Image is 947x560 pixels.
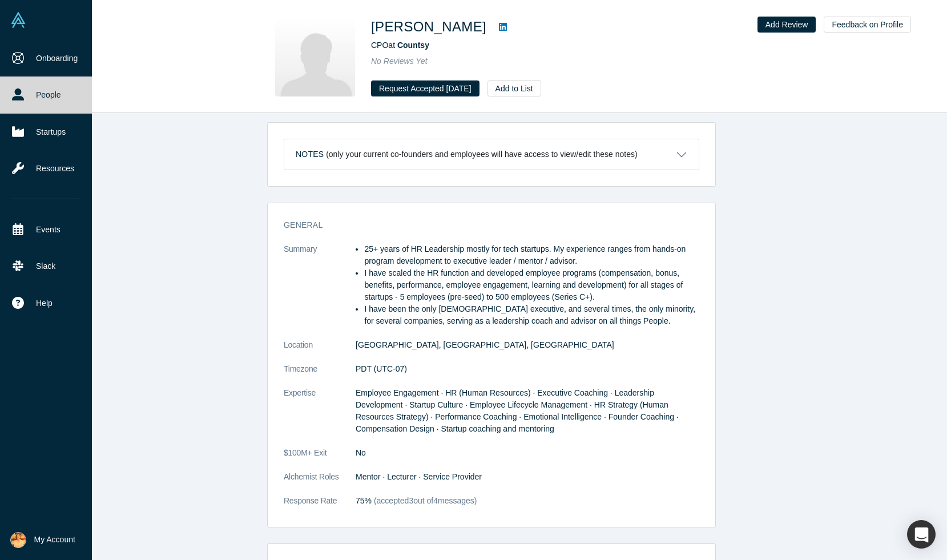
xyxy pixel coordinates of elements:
[356,447,699,459] dd: No
[356,363,699,375] dd: PDT (UTC-07)
[356,388,679,433] span: Employee Engagement · HR (Human Resources) · Executive Coaching · Leadership Development · Startu...
[296,148,324,160] h3: Notes
[371,57,428,66] span: No Reviews Yet
[34,534,75,546] span: My Account
[284,339,356,363] dt: Location
[10,532,26,548] img: Sumina Koiso's Account
[757,17,816,33] button: Add Review
[284,447,356,471] dt: $100M+ Exit
[356,496,372,505] span: 75%
[364,243,699,267] li: 25+ years of HR Leadership mostly for tech startups. My experience ranges from hands-on program d...
[356,339,699,351] dd: [GEOGRAPHIC_DATA], [GEOGRAPHIC_DATA], [GEOGRAPHIC_DATA]
[364,267,699,303] li: I have scaled the HR function and developed employee programs (compensation, bonus, benefits, per...
[326,150,638,159] p: (only your current co-founders and employees will have access to view/edit these notes)
[284,387,356,447] dt: Expertise
[284,495,356,519] dt: Response Rate
[284,363,356,387] dt: Timezone
[824,17,911,33] button: Feedback on Profile
[371,41,429,50] span: CPO at
[10,12,26,28] img: Alchemist Vault Logo
[371,17,486,37] h1: [PERSON_NAME]
[284,139,699,170] button: Notes (only your current co-founders and employees will have access to view/edit these notes)
[284,219,683,231] h3: General
[371,80,479,96] button: Request Accepted [DATE]
[284,243,356,339] dt: Summary
[487,80,541,96] button: Add to List
[284,471,356,495] dt: Alchemist Roles
[372,496,477,505] span: (accepted 3 out of 4 messages)
[275,17,355,96] img: Seema Desai's Profile Image
[356,471,699,483] dd: Mentor · Lecturer · Service Provider
[10,532,75,548] button: My Account
[364,303,699,327] li: I have been the only [DEMOGRAPHIC_DATA] executive, and several times, the only minority, for seve...
[397,41,429,50] a: Countsy
[36,297,53,309] span: Help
